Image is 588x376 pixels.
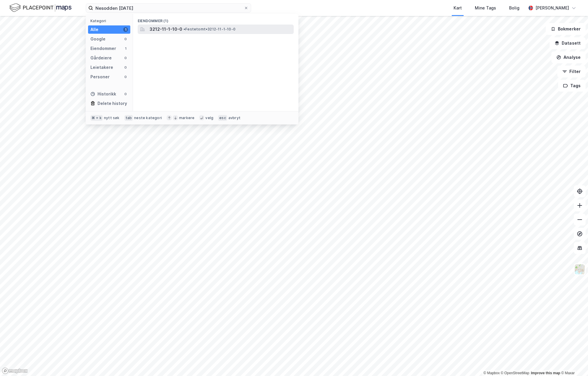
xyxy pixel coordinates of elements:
div: Gårdeiere [90,54,112,61]
iframe: Chat Widget [558,348,588,376]
div: Kart [454,4,462,12]
a: Improve this map [531,371,560,375]
div: velg [205,116,213,120]
span: • [183,27,185,31]
span: Festetomt • 3212-11-1-10-0 [183,27,235,32]
div: Alle [90,26,98,33]
img: Z [574,264,585,275]
a: Mapbox homepage [2,367,28,374]
div: neste kategori [134,116,162,120]
div: 0 [123,37,128,41]
button: Bokmerker [546,23,586,35]
img: logo.f888ab2527a4732fd821a326f86c7f29.svg [9,3,72,13]
div: Kategori [90,19,130,23]
div: Delete history [98,100,127,107]
div: Eiendommer [90,45,116,52]
div: avbryt [228,116,241,120]
div: ⌘ + k [90,115,103,121]
div: Google [90,35,105,43]
div: 0 [123,56,128,60]
div: 0 [123,92,128,96]
div: [PERSON_NAME] [535,4,569,12]
div: Kontrollprogram for chat [558,348,588,376]
div: Eiendommer (1) [133,14,298,25]
div: Leietakere [90,64,113,71]
button: Filter [557,66,586,77]
div: Mine Tags [475,4,496,12]
div: markere [179,116,194,120]
div: Personer [90,73,110,80]
div: 1 [123,46,128,51]
input: Søk på adresse, matrikkel, gårdeiere, leietakere eller personer [93,4,244,12]
div: 0 [123,74,128,79]
button: Analyse [551,51,586,63]
div: tab [124,115,133,121]
a: Mapbox [483,371,500,375]
button: Tags [558,80,586,92]
div: Historikk [90,90,116,98]
div: Bolig [509,4,519,12]
div: esc [218,115,227,121]
div: nytt søk [104,116,120,120]
span: 3212-11-1-10-0 [150,26,182,33]
a: OpenStreetMap [501,371,529,375]
div: 1 [123,27,128,32]
button: Datasett [550,37,586,49]
div: 0 [123,65,128,70]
